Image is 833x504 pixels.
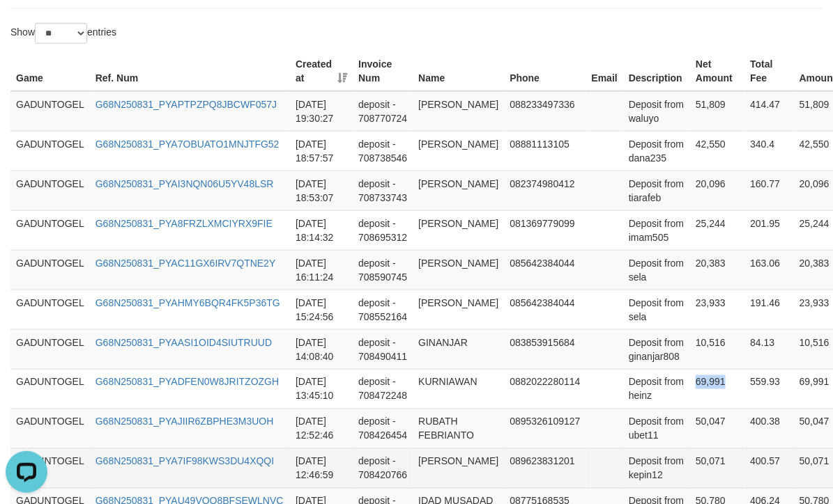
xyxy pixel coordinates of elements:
[690,250,744,290] td: 20,383
[690,448,744,488] td: 50,071
[504,52,586,91] th: Phone
[744,448,793,488] td: 400.57
[413,250,504,290] td: [PERSON_NAME]
[413,52,504,91] th: Name
[290,171,353,210] td: [DATE] 18:53:07
[623,210,690,250] td: Deposit from imam505
[623,171,690,210] td: Deposit from tiarafeb
[290,91,353,132] td: [DATE] 19:30:27
[690,52,744,91] th: Net Amount
[353,52,413,91] th: Invoice Num
[690,329,744,369] td: 10,516
[10,210,90,250] td: GADUNTOGEL
[95,297,280,308] a: G68N250831_PYAHMY6BQR4FK5P36TG
[413,91,504,132] td: [PERSON_NAME]
[504,131,586,171] td: 08881113105
[353,171,413,210] td: deposit - 708733743
[10,171,90,210] td: GADUNTOGEL
[10,369,90,409] td: GADUNTOGEL
[95,178,274,189] a: G68N250831_PYAI3NQN06U5YV48LSR
[353,131,413,171] td: deposit - 708738546
[290,290,353,329] td: [DATE] 15:24:56
[290,250,353,290] td: [DATE] 16:11:24
[504,210,586,250] td: 081369779099
[10,91,90,132] td: GADUNTOGEL
[95,218,273,229] a: G68N250831_PYA8FRZLXMCIYRX9FIE
[413,409,504,448] td: RUBATH FEBRIANTO
[413,210,504,250] td: [PERSON_NAME]
[744,290,793,329] td: 191.46
[290,409,353,448] td: [DATE] 12:52:46
[353,448,413,488] td: deposit - 708420766
[413,448,504,488] td: [PERSON_NAME]
[690,369,744,409] td: 69,991
[413,171,504,210] td: [PERSON_NAME]
[353,210,413,250] td: deposit - 708695312
[623,290,690,329] td: Deposit from sela
[10,290,90,329] td: GADUNTOGEL
[290,131,353,171] td: [DATE] 18:57:57
[95,377,280,388] a: G68N250831_PYADFEN0W8JRITZOZGH
[413,329,504,369] td: GINANJAR
[504,409,586,448] td: 0895326109127
[744,171,793,210] td: 160.77
[95,258,276,269] a: G68N250831_PYAC11GX6IRV7QTNE2Y
[690,91,744,132] td: 51,809
[744,369,793,409] td: 559.93
[744,52,793,91] th: Total Fee
[744,409,793,448] td: 400.38
[10,131,90,171] td: GADUNTOGEL
[353,409,413,448] td: deposit - 708426454
[290,52,353,91] th: Created at: activate to sort column ascending
[290,448,353,488] td: [DATE] 12:46:59
[690,131,744,171] td: 42,550
[10,52,90,91] th: Game
[353,250,413,290] td: deposit - 708590745
[690,171,744,210] td: 20,096
[413,131,504,171] td: [PERSON_NAME]
[690,210,744,250] td: 25,244
[10,23,116,44] label: Show entries
[10,409,90,448] td: GADUNTOGEL
[623,91,690,132] td: Deposit from waluyo
[623,329,690,369] td: Deposit from ginanjar808
[623,448,690,488] td: Deposit from kepin12
[90,52,290,91] th: Ref. Num
[353,91,413,132] td: deposit - 708770724
[586,52,623,91] th: Email
[6,6,47,47] button: Open LiveChat chat widget
[290,369,353,409] td: [DATE] 13:45:10
[290,329,353,369] td: [DATE] 14:08:40
[744,131,793,171] td: 340.4
[623,409,690,448] td: Deposit from ubet11
[690,409,744,448] td: 50,047
[504,290,586,329] td: 085642384044
[353,329,413,369] td: deposit - 708490411
[353,290,413,329] td: deposit - 708552164
[95,416,274,427] a: G68N250831_PYAJIIR6ZBPHE3M3UOH
[10,250,90,290] td: GADUNTOGEL
[10,329,90,369] td: GADUNTOGEL
[623,131,690,171] td: Deposit from dana235
[744,329,793,369] td: 84.13
[623,250,690,290] td: Deposit from sela
[504,369,586,409] td: 0882022280114
[95,139,280,150] a: G68N250831_PYA7OBUATO1MNJTFG52
[95,337,272,348] a: G68N250831_PYAASI1OID4SIUTRUUD
[413,369,504,409] td: KURNIAWAN
[35,23,87,44] select: Showentries
[413,290,504,329] td: [PERSON_NAME]
[353,369,413,409] td: deposit - 708472248
[290,210,353,250] td: [DATE] 18:14:32
[95,99,277,110] a: G68N250831_PYAPTPZPQ8JBCWF057J
[744,210,793,250] td: 201.95
[744,250,793,290] td: 163.06
[504,329,586,369] td: 083853915684
[95,456,275,467] a: G68N250831_PYA7IF98KWS3DU4XQQI
[690,290,744,329] td: 23,933
[504,250,586,290] td: 085642384044
[623,52,690,91] th: Description
[504,448,586,488] td: 089623831201
[623,369,690,409] td: Deposit from heinz
[744,91,793,132] td: 414.47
